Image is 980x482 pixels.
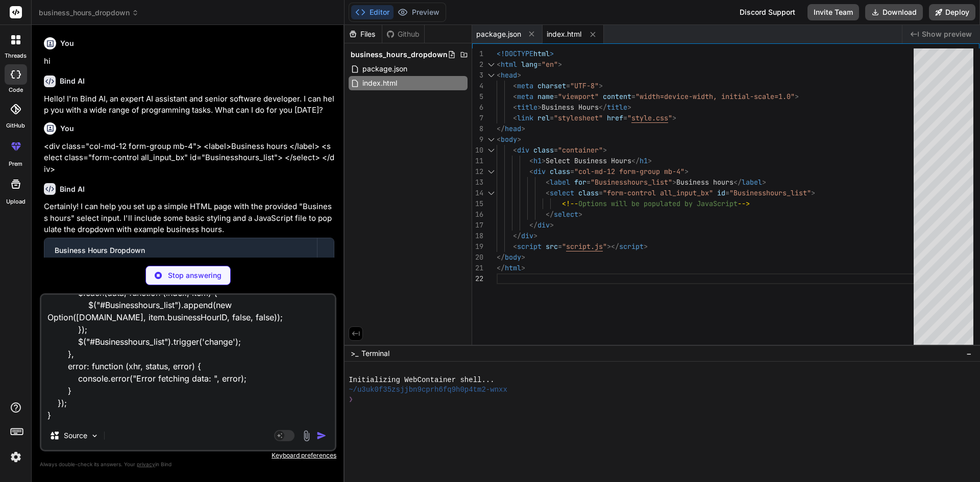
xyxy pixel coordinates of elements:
[603,242,607,251] span: "
[484,166,498,177] div: Click to collapse the range.
[513,113,517,122] span: <
[472,91,483,102] div: 5
[578,188,599,197] span: class
[529,220,537,230] span: </
[795,92,799,101] span: >
[546,210,554,219] span: </
[574,167,684,176] span: "col-md-12 form-group mb-4"
[6,121,25,130] label: GitHub
[60,184,85,194] h6: Bind AI
[501,60,517,69] span: html
[497,60,501,69] span: <
[517,70,521,80] span: >
[6,197,26,206] label: Upload
[44,56,334,67] p: hi
[60,123,74,134] h6: You
[517,103,537,112] span: title
[513,242,517,251] span: <
[550,49,554,58] span: >
[733,4,801,20] div: Discord Support
[554,92,558,101] span: =
[533,156,542,165] span: h1
[562,199,578,208] span: <!--
[554,113,603,122] span: "stylesheet"
[39,8,139,18] span: business_hours_dropdown
[591,177,672,187] span: "Businesshours_list"
[537,113,550,122] span: rel
[472,263,483,273] div: 21
[361,348,389,359] span: Terminal
[631,113,668,122] span: style.css
[349,385,507,395] span: ~/u3uk0f35zsjjbn9cprh6fq9h0p4tm2-wnxx
[472,134,483,145] div: 9
[619,242,644,251] span: script
[529,167,533,176] span: <
[578,199,738,208] span: Options will be populated by JavaScript
[41,295,335,421] textarea: function Bind_BusinessHoursList() { $("#BusinessHoursList").select2({ placeholder: "Select Busine...
[472,102,483,113] div: 6
[599,188,603,197] span: =
[558,145,603,155] span: "container"
[55,245,307,256] div: Business Hours Dropdown
[684,167,689,176] span: >
[966,348,972,359] span: −
[361,63,408,75] span: package.json
[5,52,27,60] label: threads
[351,5,394,19] button: Editor
[351,49,448,60] span: business_hours_dropdown
[648,156,652,165] span: >
[533,167,546,176] span: div
[562,242,566,251] span: "
[676,177,733,187] span: Business hours
[631,92,635,101] span: =
[472,220,483,231] div: 17
[762,177,766,187] span: >
[554,145,558,155] span: =
[472,177,483,188] div: 13
[717,188,725,197] span: id
[672,113,676,122] span: >
[513,231,521,240] span: </
[521,124,525,133] span: >
[578,210,582,219] span: >
[349,395,354,404] span: ❯
[547,29,581,39] span: index.html
[550,188,574,197] span: select
[603,92,631,101] span: content
[484,134,498,145] div: Click to collapse the range.
[497,135,501,144] span: <
[603,188,713,197] span: "form-control all_input_bx"
[90,432,99,440] img: Pick Models
[964,345,974,362] button: −
[865,4,923,20] button: Download
[351,348,358,359] span: >_
[546,156,631,165] span: Select Business Hours
[542,156,546,165] span: >
[301,430,312,442] img: attachment
[484,70,498,81] div: Click to collapse the range.
[394,5,444,19] button: Preview
[472,145,483,156] div: 10
[349,375,495,385] span: Initializing WebContainer shell...
[574,177,586,187] span: for
[566,242,603,251] span: script.js
[513,145,517,155] span: <
[472,48,483,59] div: 1
[9,86,23,94] label: code
[558,60,562,69] span: >
[742,177,762,187] span: label
[472,252,483,263] div: 20
[533,145,554,155] span: class
[550,220,554,230] span: >
[484,188,498,198] div: Click to collapse the range.
[546,177,550,187] span: <
[550,167,570,176] span: class
[501,135,517,144] span: body
[472,59,483,70] div: 2
[472,156,483,166] div: 11
[60,76,85,86] h6: Bind AI
[517,242,542,251] span: script
[558,92,599,101] span: "viewport"
[345,29,382,39] div: Files
[586,177,591,187] span: =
